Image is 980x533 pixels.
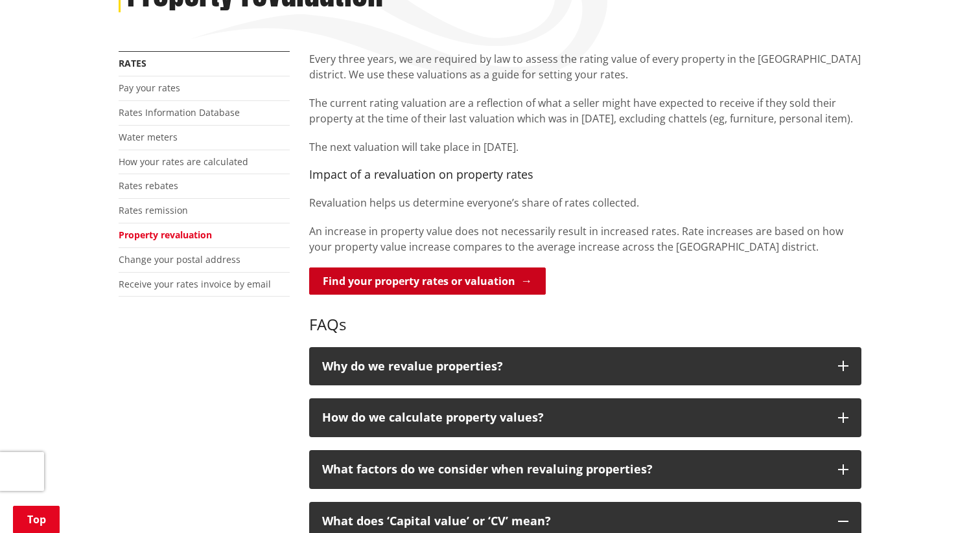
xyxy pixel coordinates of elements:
a: Receive your rates invoice by email [119,278,271,290]
a: Water meters [119,131,178,143]
iframe: Messenger Launcher [920,479,967,525]
a: Top [13,506,60,533]
button: What factors do we consider when revaluing properties? [309,450,861,489]
a: Rates rebates [119,179,178,192]
p: An increase in property value does not necessarily result in increased rates. Rate increases are ... [309,223,861,255]
button: How do we calculate property values? [309,398,861,437]
h4: Impact of a revaluation on property rates [309,168,861,182]
a: How your rates are calculated [119,155,248,168]
p: Every three years, we are required by law to assess the rating value of every property in the [GE... [309,51,861,82]
a: Rates Information Database [119,106,240,119]
button: Why do we revalue properties? [309,347,861,386]
p: The current rating valuation are a reflection of what a seller might have expected to receive if ... [309,95,861,126]
p: The next valuation will take place in [DATE]. [309,139,861,155]
a: Find your property rates or valuation [309,267,546,295]
h3: FAQs [309,297,861,334]
p: What factors do we consider when revaluing properties? [322,463,825,476]
p: Why do we revalue properties? [322,360,825,373]
a: Pay your rates [119,82,180,94]
p: Revaluation helps us determine everyone’s share of rates collected. [309,195,861,210]
p: How do we calculate property values? [322,411,825,424]
p: What does ‘Capital value’ or ‘CV’ mean? [322,515,825,528]
a: Property revaluation [119,229,212,241]
a: Rates [119,57,146,69]
a: Change your postal address [119,253,240,266]
a: Rates remission [119,204,188,216]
